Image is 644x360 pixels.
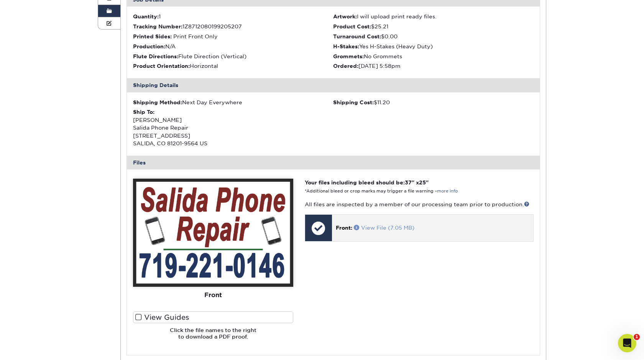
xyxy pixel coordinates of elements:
h6: Click the file names to the right to download a PDF proof. [133,327,293,346]
li: N/A [133,43,333,50]
div: Front [133,287,293,304]
a: View File (7.05 MB) [354,225,414,231]
span: Print Front Only [173,33,218,39]
strong: Grommets: [333,53,364,59]
span: 37 [405,179,412,186]
li: Horizontal [133,62,333,70]
span: 1 [634,334,640,340]
strong: Your files including bleed should be: " x " [305,179,429,186]
div: Shipping Details [127,78,540,92]
span: 25 [419,179,426,186]
li: No Grommets [333,53,534,60]
li: $0.00 [333,33,534,40]
strong: Printed Sides: [133,33,172,39]
span: Front: [336,225,352,231]
li: Flute Direction (Vertical) [133,53,333,60]
li: $25.21 [333,23,534,30]
strong: Turnaround Cost: [333,33,381,39]
a: more info [437,189,458,194]
strong: Quantity: [133,13,159,20]
div: Next Day Everywhere [133,99,333,106]
div: [PERSON_NAME] Salida Phone Repair [STREET_ADDRESS] SALIDA, CO 81201-9564 US [133,108,333,147]
strong: Flute Directions: [133,53,178,59]
strong: Ship To: [133,109,154,115]
strong: Product Orientation: [133,63,190,69]
small: *Additional bleed or crop marks may trigger a file warning – [305,189,458,194]
iframe: Intercom live chat [618,334,636,352]
label: View Guides [133,311,293,323]
li: [DATE] 5:58pm [333,62,534,70]
div: $11.20 [333,99,534,106]
span: 1Z8712080199205207 [182,23,242,30]
li: I will upload print ready files. [333,13,534,20]
strong: Shipping Cost: [333,99,374,105]
strong: Tracking Number: [133,23,182,30]
p: All files are inspected by a member of our processing team prior to production. [305,201,534,208]
strong: Production: [133,43,165,49]
strong: Shipping Method: [133,99,182,105]
li: Yes H-Stakes (Heavy Duty) [333,43,534,50]
li: 1 [133,13,333,20]
strong: Artwork: [333,13,357,20]
strong: Ordered: [333,63,358,69]
strong: H-Stakes: [333,43,359,49]
div: Files [127,156,540,169]
strong: Product Cost: [333,23,371,30]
